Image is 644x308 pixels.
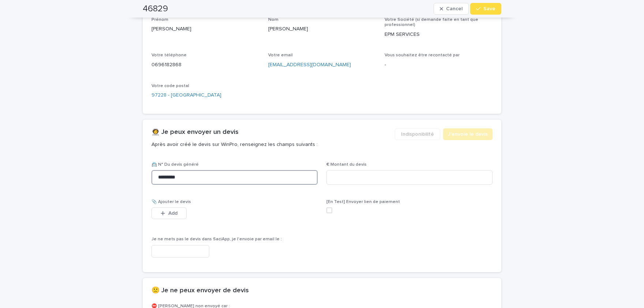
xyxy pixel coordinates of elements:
[151,91,221,99] a: 97228 - [GEOGRAPHIC_DATA]
[151,162,199,167] span: 📇 N° Du devis généré
[385,53,460,57] span: Vous souhaitez être recontacté par
[151,25,259,33] p: [PERSON_NAME]
[151,200,191,204] span: 📎 Ajouter le devis
[151,128,239,136] h2: 👩‍🚀 Je peux envoyer un devis
[470,3,501,15] button: Save
[151,61,259,69] p: 0696182868
[446,6,463,11] span: Cancel
[168,211,177,216] span: Add
[443,128,493,140] button: J'envoie le devis
[151,287,249,295] h2: 🙁 Je ne peux envoyer de devis
[483,6,495,11] span: Save
[268,53,293,57] span: Votre email
[151,141,389,148] p: Après avoir créé le devis sur WinPro, renseignez les champs suivants :
[143,4,168,14] h2: 46829
[326,200,400,204] span: [En Test] Envoyer lien de paiement
[268,18,278,22] span: Nom
[151,237,282,241] span: Je ne mets pas le devis dans SaciApp, je l'envoie par email le :
[326,162,367,167] span: € Montant du devis
[434,3,469,15] button: Cancel
[401,131,434,138] span: Indisponibilité
[385,61,493,69] p: -
[151,207,187,219] button: Add
[151,18,168,22] span: Prénom
[395,128,440,140] button: Indisponibilité
[151,84,189,88] span: Votre code postal
[448,131,488,138] span: J'envoie le devis
[268,62,351,67] a: [EMAIL_ADDRESS][DOMAIN_NAME]
[268,25,376,33] p: [PERSON_NAME]
[151,53,187,57] span: Votre téléphone
[385,31,493,38] p: EPM SERVICES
